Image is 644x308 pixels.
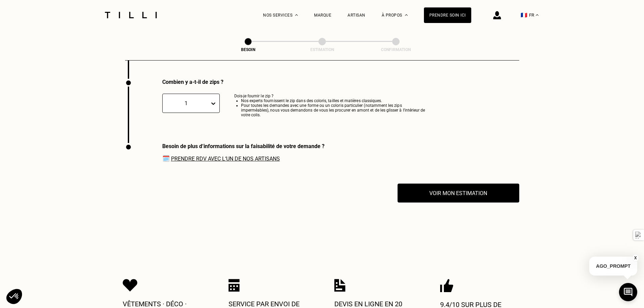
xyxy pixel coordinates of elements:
[241,103,425,117] li: Pour toutes les demandes avec une forme ou un coloris particulier (notamment les zips imperméable...
[214,47,282,52] div: Besoin
[288,47,356,52] div: Estimation
[295,14,298,16] img: Menu déroulant
[398,184,519,203] button: Voir mon estimation
[362,47,430,52] div: Confirmation
[348,13,365,18] a: Artisan
[123,279,138,292] img: Icon
[521,12,527,18] span: 🇫🇷
[440,279,453,292] img: Icon
[314,13,331,18] a: Marque
[166,100,206,106] div: 1
[229,279,240,292] img: Icon
[589,257,637,276] p: AGO_PROMPT
[171,156,280,162] a: Prendre RDV avec l‘un de nos artisans
[632,254,639,262] button: X
[162,79,425,85] div: Combien y a-t-il de zips ?
[424,7,471,23] a: Prendre soin ici
[241,98,425,103] li: Nos experts fournissent le zip dans des coloris, tailles et matières classiques.
[405,14,408,16] img: Menu déroulant à propos
[536,14,539,16] img: menu déroulant
[493,11,501,19] img: icône connexion
[162,143,325,149] div: Besoin de plus d‘informations sur la faisabilité de votre demande ?
[162,155,325,162] span: 🗓️
[234,94,425,121] p: Dois-je fournir le zip ?
[334,279,345,292] img: Icon
[102,12,159,18] img: Logo du service de couturière Tilli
